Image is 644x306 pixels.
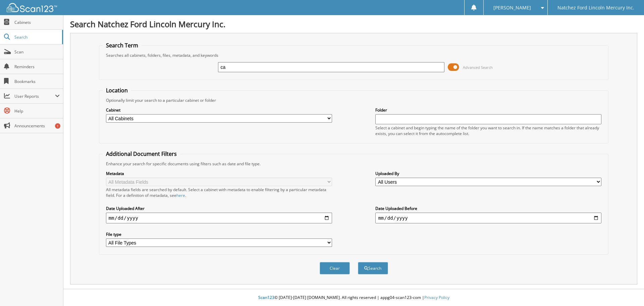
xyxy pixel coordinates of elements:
[106,171,332,176] label: Metadata
[14,93,55,99] span: User Reports
[106,231,332,237] label: File type
[463,65,493,70] span: Advanced Search
[106,107,332,113] label: Cabinet
[424,295,449,300] a: Privacy Policy
[14,79,60,84] span: Bookmarks
[557,6,634,10] span: Natchez Ford Lincoln Mercury Inc.
[14,49,60,55] span: Scan
[103,97,605,103] div: Optionally limit your search to a particular cabinet or folder
[258,295,274,300] span: Scan123
[375,171,601,176] label: Uploaded By
[176,192,185,198] a: here
[103,52,605,58] div: Searches all cabinets, folders, files, metadata, and keywords
[103,87,131,94] legend: Location
[106,206,332,211] label: Date Uploaded After
[103,42,142,49] legend: Search Term
[103,150,180,158] legend: Additional Document Filters
[493,6,531,10] span: [PERSON_NAME]
[106,213,332,223] input: start
[320,262,350,274] button: Clear
[375,213,601,223] input: end
[375,125,601,136] div: Select a cabinet and begin typing the name of the folder you want to search in. If the name match...
[358,262,388,274] button: Search
[103,161,605,167] div: Enhance your search for specific documents using filters such as date and file type.
[375,206,601,211] label: Date Uploaded Before
[70,18,637,30] h1: Search Natchez Ford Lincoln Mercury Inc.
[14,123,60,129] span: Announcements
[610,274,644,306] iframe: Chat Widget
[63,290,644,306] div: © [DATE]-[DATE] [DOMAIN_NAME]. All rights reserved | appg04-scan123-com |
[14,108,60,114] span: Help
[7,3,57,12] img: scan123-logo-white.svg
[106,187,332,198] div: All metadata fields are searched by default. Select a cabinet with metadata to enable filtering b...
[14,19,60,25] span: Cabinets
[375,107,601,113] label: Folder
[55,123,60,129] div: 1
[14,34,59,40] span: Search
[14,64,60,70] span: Reminders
